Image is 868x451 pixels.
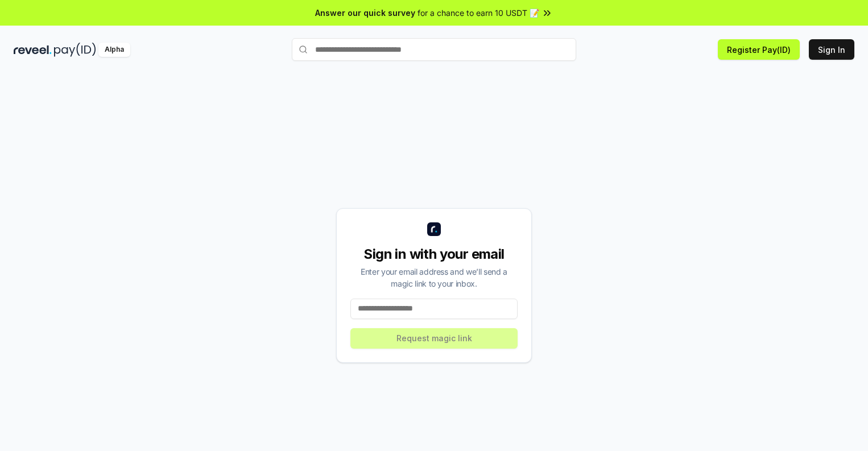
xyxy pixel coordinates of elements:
span: Answer our quick survey [315,7,415,19]
img: pay_id [54,43,96,57]
div: Sign in with your email [350,245,518,263]
button: Register Pay(ID) [718,39,800,60]
div: Alpha [98,43,130,57]
span: for a chance to earn 10 USDT 📝 [418,7,539,19]
button: Sign In [809,39,854,60]
img: reveel_dark [14,43,52,57]
img: logo_small [427,222,441,236]
div: Enter your email address and we’ll send a magic link to your inbox. [350,266,518,289]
